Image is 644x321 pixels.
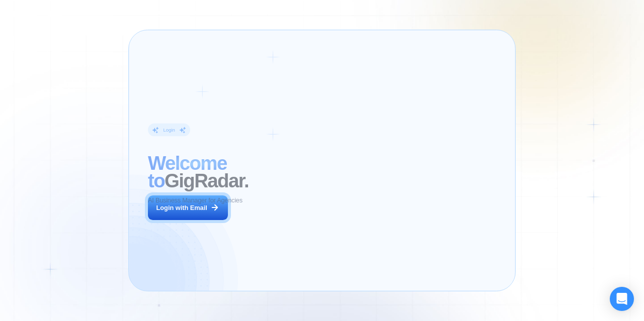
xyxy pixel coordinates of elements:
[320,230,490,265] p: Previously, we had a 5% to 7% reply rate on Upwork, but now our sales increased by 17%-20%. This ...
[310,151,499,186] h2: The next generation of lead generation.
[164,127,175,133] div: Login
[148,152,227,191] span: Welcome to
[610,287,634,311] div: Open Intercom Messenger
[148,195,227,221] button: Login with Email
[148,154,294,189] h2: ‍ GigRadar.
[363,215,398,222] div: Digital Agency
[347,204,407,211] div: [PERSON_NAME]
[148,196,243,205] p: AI Business Manager for Agencies
[156,203,207,212] div: Login with Email
[347,215,359,222] div: CEO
